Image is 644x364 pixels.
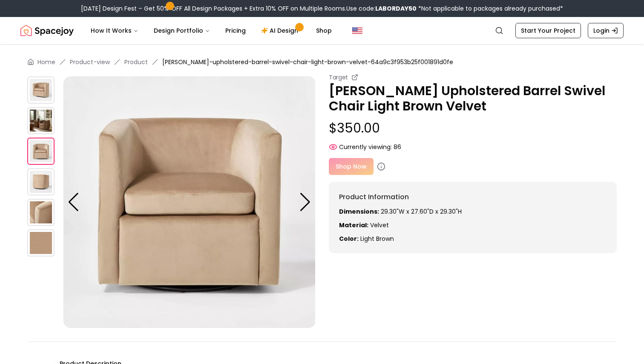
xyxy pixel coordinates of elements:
a: AI Design [254,22,308,39]
span: Velvet [370,221,389,229]
img: https://storage.googleapis.com/spacejoy-main/assets/64a9c3f953b25f001891d0fe/product_5_3c456l8kn8om [27,229,55,257]
a: Login [588,23,624,38]
b: LABORDAY50 [375,4,417,13]
span: 86 [394,143,401,151]
nav: Main [84,22,339,39]
h6: Product Information [339,192,607,202]
a: Shop [309,22,339,39]
p: $350.00 [329,121,617,136]
p: [PERSON_NAME] Upholstered Barrel Swivel Chair Light Brown Velvet [329,83,617,114]
span: Currently viewing: [339,143,392,151]
small: Target [329,73,348,82]
img: https://storage.googleapis.com/spacejoy-main/assets/64a9c3f953b25f001891d0fe/product_2_83mei56gj38 [63,76,316,328]
span: light brown [360,234,394,243]
strong: Color: [339,234,359,243]
img: https://storage.googleapis.com/spacejoy-main/assets/64a9c3f953b25f001891d0fe/product_2_83mei56gj38 [27,138,55,165]
button: How It Works [84,22,145,39]
img: https://storage.googleapis.com/spacejoy-main/assets/64a9c3f953b25f001891d0fe/product_4_ip497l7bpon [27,199,55,226]
a: Home [37,58,55,66]
strong: Material: [339,221,368,229]
div: [DATE] Design Fest – Get 50% OFF All Design Packages + Extra 10% OFF on Multiple Rooms. [81,4,563,13]
img: United States [352,25,362,36]
a: Product [124,58,148,66]
a: Start Your Project [515,23,581,38]
nav: breadcrumb [27,58,617,66]
a: Product-view [70,58,110,66]
button: Design Portfolio [147,22,217,39]
img: https://storage.googleapis.com/spacejoy-main/assets/64a9c3f953b25f001891d0fe/product_3_hi6n0kchf19 [27,168,55,195]
strong: Dimensions: [339,207,379,216]
p: 29.30"W x 27.60"D x 29.30"H [339,207,607,216]
img: https://storage.googleapis.com/spacejoy-main/assets/64a9c3f953b25f001891d0fe/product_1_5215l3b1e6mi [27,107,55,134]
span: Use code: [346,4,417,13]
a: Spacejoy [20,22,74,39]
span: *Not applicable to packages already purchased* [417,4,563,13]
a: Pricing [218,22,253,39]
span: [PERSON_NAME]-upholstered-barrel-swivel-chair-light-brown-velvet-64a9c3f953b25f001891d0fe [162,58,453,66]
img: https://storage.googleapis.com/spacejoy-main/assets/64a9c3f953b25f001891d0fe/product_0_jkclfke0867k [27,76,55,104]
img: Spacejoy Logo [20,22,74,39]
nav: Global [20,17,624,44]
